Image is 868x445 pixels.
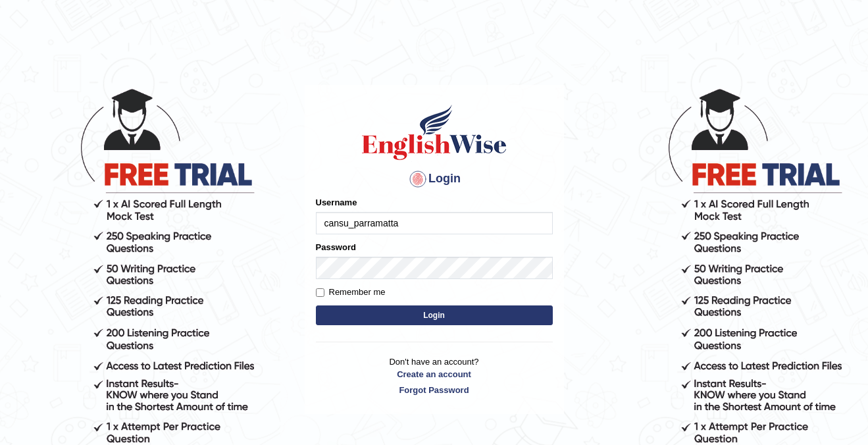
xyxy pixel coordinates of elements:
img: Logo of English Wise sign in for intelligent practice with AI [359,103,509,162]
p: Don't have an account? [316,355,553,396]
label: Remember me [316,286,386,299]
a: Create an account [316,368,553,380]
input: Remember me [316,288,324,297]
label: Username [316,196,357,209]
a: Forgot Password [316,384,553,396]
label: Password [316,241,356,253]
button: Login [316,305,553,325]
h4: Login [316,169,553,190]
